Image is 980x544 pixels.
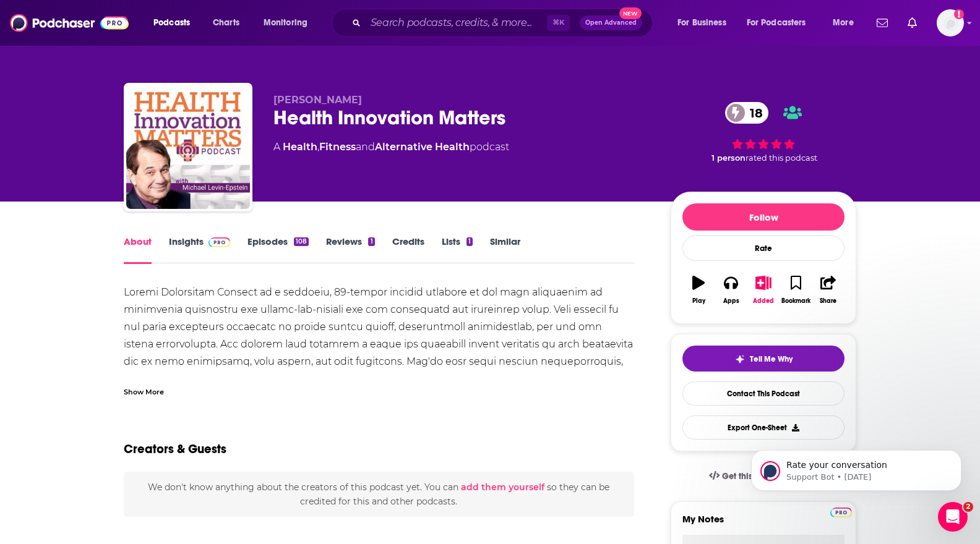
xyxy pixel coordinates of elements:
[812,268,845,312] button: Share
[903,12,922,33] a: Show notifications dropdown
[692,297,705,305] div: Play
[963,502,973,512] span: 2
[938,502,968,532] iframe: Intercom live chat
[937,9,964,36] span: Logged in as systemsteam
[830,506,852,517] a: Pro website
[326,236,374,264] a: Reviews1
[711,153,746,163] span: 1 person
[820,297,836,305] div: Share
[442,236,473,264] a: Lists1
[124,284,634,474] div: Loremi Dolorsitam Consect ad e seddoeiu, 89-tempor incidid utlabore et dol magn aliquaenim ad min...
[682,513,845,535] label: My Notes
[937,9,964,36] button: Show profile menu
[124,441,226,457] h2: Creators & Guests
[723,297,739,305] div: Apps
[669,13,742,33] button: open menu
[824,13,869,33] button: open menu
[580,15,642,30] button: Open AdvancedNew
[753,297,774,305] div: Added
[368,237,374,246] div: 1
[833,14,854,32] span: More
[677,14,726,32] span: For Business
[547,15,570,31] span: ⌘ K
[356,141,375,153] span: and
[737,102,769,124] span: 18
[746,153,817,163] span: rated this podcast
[954,9,964,19] svg: Add a profile image
[343,9,664,37] div: Search podcasts, credits, & more...
[682,415,845,440] button: Export One-Sheet
[392,236,424,264] a: Credits
[682,268,715,312] button: Play
[283,141,317,153] a: Health
[733,424,980,511] iframe: Intercom notifications message
[699,461,828,491] a: Get this podcast via API
[264,14,307,32] span: Monitoring
[273,140,509,155] div: A podcast
[722,471,818,482] span: Get this podcast via API
[725,102,769,124] a: 18
[205,13,247,33] a: Charts
[466,237,473,246] div: 1
[937,9,964,36] img: User Profile
[585,20,637,26] span: Open Advanced
[830,508,852,517] img: Podchaser Pro
[153,14,190,32] span: Podcasts
[317,141,319,153] span: ,
[294,237,309,246] div: 108
[461,482,544,492] button: add them yourself
[735,354,745,364] img: tell me why sparkle
[126,85,250,209] img: Health Innovation Matters
[780,268,812,312] button: Bookmark
[124,236,152,264] a: About
[208,237,230,247] img: Podchaser Pro
[319,141,356,153] a: Fitness
[366,13,547,33] input: Search podcasts, credits, & more...
[781,297,810,305] div: Bookmark
[715,268,747,312] button: Apps
[682,381,845,406] a: Contact This Podcast
[682,236,845,261] div: Rate
[682,203,845,231] button: Follow
[619,7,642,19] span: New
[750,354,793,364] span: Tell Me Why
[169,236,230,264] a: InsightsPodchaser Pro
[682,346,845,372] button: tell me why sparkleTell Me Why
[671,94,856,171] div: 18 1 personrated this podcast
[10,11,129,35] img: Podchaser - Follow, Share and Rate Podcasts
[375,141,470,153] a: Alternative Health
[213,14,239,32] span: Charts
[490,236,520,264] a: Similar
[255,13,324,33] button: open menu
[872,12,893,33] a: Show notifications dropdown
[739,13,824,33] button: open menu
[148,482,609,506] span: We don't know anything about the creators of this podcast yet . You can so they can be credited f...
[747,14,806,32] span: For Podcasters
[145,13,206,33] button: open menu
[247,236,309,264] a: Episodes108
[273,94,362,106] span: [PERSON_NAME]
[747,268,780,312] button: Added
